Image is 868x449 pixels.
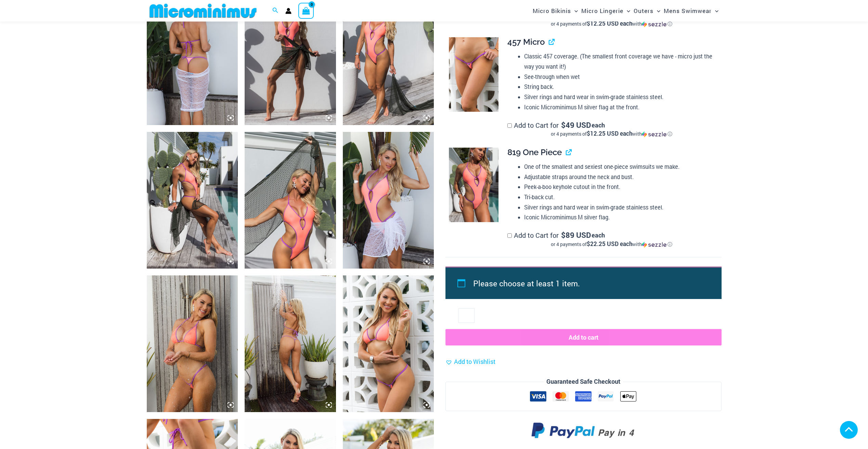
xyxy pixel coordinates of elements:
span: $ [561,120,566,130]
div: or 4 payments of$22.25 USD eachwithSezzle Click to learn more about Sezzle [507,241,716,248]
button: Add to cart [445,329,721,345]
span: 89 USD [561,232,591,239]
a: View Shopping Cart, empty [298,3,314,18]
span: Menu Toggle [571,2,578,19]
img: Wild Card Neon Bliss 819 One Piece St Martin 5996 Sarong 01 [343,132,434,269]
label: Add to Cart for [507,231,716,248]
span: 457 Micro [507,37,545,47]
img: Sezzle [642,131,666,137]
li: Silver rings and hard wear in swim-grade stainless steel. [524,92,716,102]
li: Please choose at least 1 item. [473,275,706,291]
li: Tri-back cut. [524,192,716,202]
div: or 4 payments of with [507,131,716,137]
input: Product quantity [458,308,475,323]
img: Wild Card Neon Bliss 819 One Piece St Martin 5996 Sarong 07v2 [147,132,238,269]
a: Account icon link [285,8,292,14]
li: See-through when wet [524,72,716,82]
li: One of the smallest and sexiest one-piece swimsuits we make. [524,162,716,172]
span: Add to Wishlist [454,357,495,366]
span: $22.25 USD each [587,240,632,248]
input: Add to Cart for$49 USD eachor 4 payments of$12.25 USD eachwithSezzle Click to learn more about Se... [507,123,512,128]
span: Micro Bikinis [533,2,571,19]
span: Menu Toggle [623,2,630,19]
li: Adjustable straps around the neck and bust. [524,172,716,182]
span: $ [561,230,566,240]
li: Peek-a-boo keyhole cutout in the front. [524,182,716,192]
a: Mens SwimwearMenu ToggleMenu Toggle [662,2,720,19]
span: $12.25 USD each [587,19,632,27]
span: Micro Lingerie [581,2,623,19]
span: Menu Toggle [653,2,660,19]
li: Iconic Microminimus M silver flag at the front. [524,102,716,112]
a: Micro LingerieMenu ToggleMenu Toggle [580,2,632,19]
span: 49 USD [561,122,591,128]
input: Add to Cart for$89 USD eachor 4 payments of$22.25 USD eachwithSezzle Click to learn more about Se... [507,233,512,238]
div: or 4 payments of$12.25 USD eachwithSezzle Click to learn more about Sezzle [507,21,716,27]
a: Add to Wishlist [445,357,495,367]
img: Sezzle [642,21,666,27]
a: Micro BikinisMenu ToggleMenu Toggle [531,2,580,19]
span: $12.25 USD each [587,130,632,137]
span: Menu Toggle [712,2,718,19]
a: Search icon link [272,6,278,15]
div: or 4 payments of with [507,241,716,248]
img: Wild Card Neon Bliss 312 Top 457 Micro 06 [147,275,238,412]
span: each [592,122,605,128]
img: Sezzle [642,242,666,248]
img: Wild Card Neon Bliss 819 One Piece St Martin 5996 Sarong 09 [245,132,336,269]
li: String back. [524,82,716,92]
span: 819 One Piece [507,147,562,157]
img: MM SHOP LOGO FLAT [147,3,259,18]
span: Outers [634,2,653,19]
img: Wild Card Neon Bliss 312 Top 457 Micro 07 [245,275,336,412]
div: or 4 payments of$12.25 USD eachwithSezzle Click to learn more about Sezzle [507,131,716,137]
legend: Guaranteed Safe Checkout [544,377,623,387]
li: Silver rings and hard wear in swim-grade stainless steel. [524,202,716,213]
img: Wild Card Neon Bliss 819 One Piece 04 [449,148,498,222]
label: Add to Cart for [507,121,716,138]
a: OutersMenu ToggleMenu Toggle [632,2,662,19]
li: Classic 457 coverage. (The smallest front coverage we have - micro just the way you want it!) [524,51,716,71]
img: Wild Card Neon Bliss 312 Top 457 Micro 04 [449,37,498,112]
nav: Site Navigation [530,1,722,21]
span: Mens Swimwear [664,2,712,19]
li: Iconic Microminimus M silver flag. [524,212,716,222]
div: or 4 payments of with [507,21,716,27]
img: Wild Card Neon Bliss 312 Top 457 Micro 01 [343,275,434,412]
span: each [592,232,605,239]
